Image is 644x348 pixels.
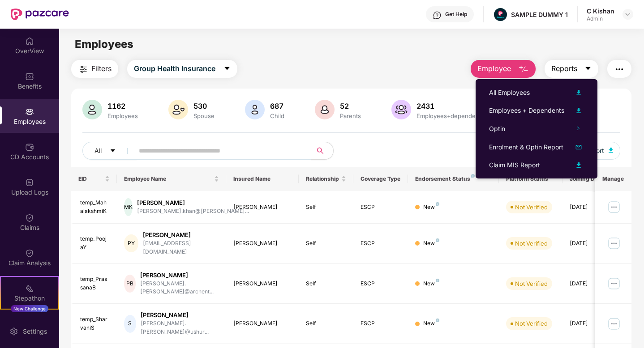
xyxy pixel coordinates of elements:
[25,178,34,187] img: svg+xml;base64,PHN2ZyBpZD0iVXBsb2FkX0xvZ3MiIGRhdGEtbmFtZT0iVXBsb2FkIExvZ3MiIHhtbG5zPSJodHRwOi8vd3...
[436,279,439,282] img: svg+xml;base64,PHN2ZyB4bWxucz0iaHR0cDovL3d3dy53My5vcmcvMjAwMC9zdmciIHdpZHRoPSI4IiBoZWlnaHQ9IjgiIH...
[423,319,439,328] div: New
[489,88,530,98] div: All Employees
[137,207,249,216] div: [PERSON_NAME].khan@[PERSON_NAME]...
[471,174,475,178] img: svg+xml;base64,PHN2ZyB4bWxucz0iaHR0cDovL3d3dy53My5vcmcvMjAwMC9zdmciIHdpZHRoPSI4IiBoZWlnaHQ9IjgiIH...
[494,8,507,21] img: Pazcare_Alternative_logo-01-01.png
[233,239,292,248] div: [PERSON_NAME]
[570,203,610,212] div: [DATE]
[299,167,353,191] th: Relationship
[573,105,584,116] img: svg+xml;base64,PHN2ZyB4bWxucz0iaHR0cDovL3d3dy53My5vcmcvMjAwMC9zdmciIHhtbG5zOnhsaW5rPSJodHRwOi8vd3...
[117,167,226,191] th: Employee Name
[614,64,625,75] img: svg+xml;base64,PHN2ZyB4bWxucz0iaHR0cDovL3d3dy53My5vcmcvMjAwMC9zdmciIHdpZHRoPSIyNCIgaGVpZ2h0PSIyNC...
[106,112,140,119] div: Employees
[25,37,34,46] img: svg+xml;base64,PHN2ZyBpZD0iSG9tZSIgeG1sbnM9Imh0dHA6Ly93d3cudzMub3JnLzIwMDAvc3ZnIiB3aWR0aD0iMjAiIG...
[71,60,118,78] button: Filters
[78,175,103,182] span: EID
[477,63,511,74] span: Employee
[245,100,265,119] img: svg+xml;base64,PHN2ZyB4bWxucz0iaHR0cDovL3d3dy53My5vcmcvMjAwMC9zdmciIHhtbG5zOnhsaW5rPSJodHRwOi8vd3...
[25,107,34,116] img: svg+xml;base64,PHN2ZyBpZD0iRW1wbG95ZWVzIiB4bWxucz0iaHR0cDovL3d3dy53My5vcmcvMjAwMC9zdmciIHdpZHRoPS...
[361,319,401,328] div: ESCP
[551,63,577,74] span: Reports
[140,271,219,280] div: [PERSON_NAME]
[311,147,329,154] span: search
[338,102,363,110] div: 52
[143,231,219,239] div: [PERSON_NAME]
[141,311,219,319] div: [PERSON_NAME]
[511,10,568,19] div: SAMPLE DUMMY 1
[584,65,592,73] span: caret-down
[124,175,212,182] span: Employee Name
[515,239,548,248] div: Not Verified
[71,167,117,191] th: EID
[315,100,335,119] img: svg+xml;base64,PHN2ZyB4bWxucz0iaHR0cDovL3d3dy53My5vcmcvMjAwMC9zdmciIHhtbG5zOnhsaW5rPSJodHRwOi8vd3...
[306,319,346,328] div: Self
[233,280,292,288] div: [PERSON_NAME]
[489,160,540,170] div: Claim MIS Report
[576,126,580,131] span: right
[80,235,110,252] div: temp_PoojaY
[124,315,136,333] div: S
[233,203,292,212] div: [PERSON_NAME]
[489,142,563,152] div: Enrolment & Optin Report
[25,143,34,152] img: svg+xml;base64,PHN2ZyBpZD0iQ0RfQWNjb3VudHMiIGRhdGEtbmFtZT0iQ0QgQWNjb3VudHMiIHhtbG5zPSJodHRwOi8vd3...
[436,202,439,206] img: svg+xml;base64,PHN2ZyB4bWxucz0iaHR0cDovL3d3dy53My5vcmcvMjAwMC9zdmciIHdpZHRoPSI4IiBoZWlnaHQ9IjgiIH...
[607,317,621,331] img: manageButton
[415,112,486,119] div: Employees+dependents
[268,102,286,110] div: 687
[80,199,110,216] div: temp_MahalakshmiK
[607,276,621,291] img: manageButton
[1,294,58,303] div: Stepathon
[91,63,112,74] span: Filters
[110,148,116,155] span: caret-down
[25,249,34,258] img: svg+xml;base64,PHN2ZyBpZD0iQ2xhaW0iIHhtbG5zPSJodHRwOi8vd3d3LnczLm9yZy8yMDAwL3N2ZyIgd2lkdGg9IjIwIi...
[80,275,110,292] div: temp_PrassanaB
[223,65,231,73] span: caret-down
[489,125,505,132] span: Optin
[573,142,584,153] img: svg+xml;base64,PHN2ZyB4bWxucz0iaHR0cDovL3d3dy53My5vcmcvMjAwMC9zdmciIHhtbG5zOnhsaW5rPSJodHRwOi8vd3...
[82,142,137,160] button: Allcaret-down
[82,100,102,119] img: svg+xml;base64,PHN2ZyB4bWxucz0iaHR0cDovL3d3dy53My5vcmcvMjAwMC9zdmciIHhtbG5zOnhsaW5rPSJodHRwOi8vd3...
[607,200,621,214] img: manageButton
[436,238,439,242] img: svg+xml;base64,PHN2ZyB4bWxucz0iaHR0cDovL3d3dy53My5vcmcvMjAwMC9zdmciIHdpZHRoPSI4IiBoZWlnaHQ9IjgiIH...
[570,280,610,288] div: [DATE]
[518,64,529,75] img: svg+xml;base64,PHN2ZyB4bWxucz0iaHR0cDovL3d3dy53My5vcmcvMjAwMC9zdmciIHhtbG5zOnhsaW5rPSJodHRwOi8vd3...
[415,175,492,182] div: Endorsement Status
[141,319,219,336] div: [PERSON_NAME].[PERSON_NAME]@ushur...
[423,203,439,212] div: New
[445,11,467,18] div: Get Help
[75,38,133,51] span: Employees
[573,160,584,170] img: svg+xml;base64,PHN2ZyB4bWxucz0iaHR0cDovL3d3dy53My5vcmcvMjAwMC9zdmciIHhtbG5zOnhsaW5rPSJodHRwOi8vd3...
[515,279,548,288] div: Not Verified
[11,8,69,20] img: New Pazcare Logo
[78,64,89,75] img: svg+xml;base64,PHN2ZyB4bWxucz0iaHR0cDovL3d3dy53My5vcmcvMjAwMC9zdmciIHdpZHRoPSIyNCIgaGVpZ2h0PSIyNC...
[127,60,237,78] button: Group Health Insurancecaret-down
[9,327,18,336] img: svg+xml;base64,PHN2ZyBpZD0iU2V0dGluZy0yMHgyMCIgeG1sbnM9Imh0dHA6Ly93d3cudzMub3JnLzIwMDAvc3ZnIiB3aW...
[361,203,401,212] div: ESCP
[361,239,401,248] div: ESCP
[515,203,548,212] div: Not Verified
[11,305,48,312] div: New Challenge
[353,167,408,191] th: Coverage Type
[545,60,598,78] button: Reportscaret-down
[192,102,216,110] div: 530
[94,146,102,156] span: All
[570,319,610,328] div: [DATE]
[25,213,34,222] img: svg+xml;base64,PHN2ZyBpZD0iQ2xhaW0iIHhtbG5zPSJodHRwOi8vd3d3LnczLm9yZy8yMDAwL3N2ZyIgd2lkdGg9IjIwIi...
[391,100,411,119] img: svg+xml;base64,PHN2ZyB4bWxucz0iaHR0cDovL3d3dy53My5vcmcvMjAwMC9zdmciIHhtbG5zOnhsaW5rPSJodHRwOi8vd3...
[168,100,188,119] img: svg+xml;base64,PHN2ZyB4bWxucz0iaHR0cDovL3d3dy53My5vcmcvMjAwMC9zdmciIHhtbG5zOnhsaW5rPSJodHRwOi8vd3...
[423,280,439,288] div: New
[515,319,548,328] div: Not Verified
[306,239,346,248] div: Self
[587,15,614,22] div: Admin
[124,198,133,216] div: MK
[124,275,136,293] div: PB
[143,239,219,256] div: [EMAIL_ADDRESS][DOMAIN_NAME]
[233,319,292,328] div: [PERSON_NAME]
[25,72,34,81] img: svg+xml;base64,PHN2ZyBpZD0iQmVuZWZpdHMiIHhtbG5zPSJodHRwOi8vd3d3LnczLm9yZy8yMDAwL3N2ZyIgd2lkdGg9Ij...
[268,112,286,119] div: Child
[226,167,299,191] th: Insured Name
[192,112,216,119] div: Spouse
[624,11,631,18] img: svg+xml;base64,PHN2ZyBpZD0iRHJvcGRvd24tMzJ4MzIiIHhtbG5zPSJodHRwOi8vd3d3LnczLm9yZy8yMDAwL3N2ZyIgd2...
[124,234,139,252] div: PY
[489,106,564,115] div: Employees + Dependents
